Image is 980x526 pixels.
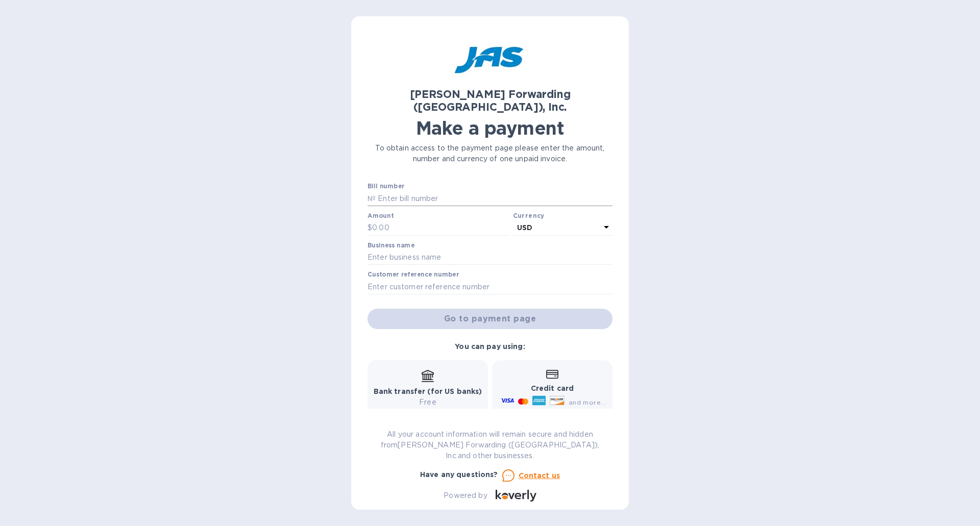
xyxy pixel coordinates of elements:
b: Have any questions? [420,470,498,479]
label: Business name [367,242,414,248]
label: Customer reference number [367,272,459,278]
p: All your account information will remain secure and hidden from [PERSON_NAME] Forwarding ([GEOGRA... [367,429,612,461]
input: Enter customer reference number [367,279,612,294]
p: № [367,193,376,204]
span: and more... [569,398,606,406]
b: You can pay using: [455,342,525,350]
p: $ [367,222,372,233]
b: [PERSON_NAME] Forwarding ([GEOGRAPHIC_DATA]), Inc. [410,88,571,113]
b: Bank transfer (for US banks) [374,387,482,395]
input: Enter bill number [376,191,612,206]
p: Free [374,397,482,408]
label: Amount [367,213,394,219]
b: USD [530,223,546,232]
label: Bill number [367,184,404,190]
p: Powered by [444,490,487,501]
input: Enter business name [367,250,612,265]
b: Currency [513,212,545,219]
b: Credit card [531,384,574,392]
h1: Make a payment [367,117,612,139]
img: USD [513,224,527,232]
input: 0.00 [372,220,509,236]
u: Contact us [519,471,560,480]
p: To obtain access to the payment page please enter the amount, number and currency of one unpaid i... [367,143,612,164]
